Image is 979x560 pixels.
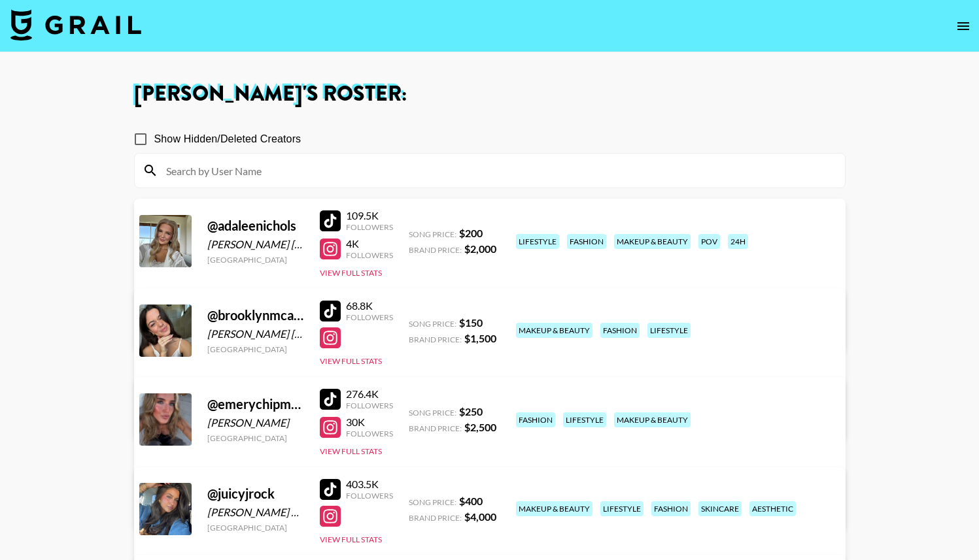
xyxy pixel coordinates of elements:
span: Song Price: [409,497,456,507]
button: View Full Stats [320,268,382,278]
div: Followers [346,250,393,260]
span: Show Hidden/Deleted Creators [154,131,301,147]
div: fashion [567,234,606,249]
div: skincare [698,501,742,516]
div: fashion [651,501,691,516]
span: Song Price: [409,319,456,329]
strong: $ 150 [459,316,483,329]
div: 4K [346,237,393,250]
div: fashion [600,323,640,338]
div: [PERSON_NAME] [PERSON_NAME] [207,238,304,251]
button: View Full Stats [320,535,382,544]
img: Grail Talent [10,9,141,41]
strong: $ 200 [459,227,483,239]
div: aesthetic [749,501,796,516]
button: View Full Stats [320,356,382,366]
button: View Full Stats [320,446,382,456]
span: Song Price: [409,408,456,418]
div: lifestyle [600,501,644,516]
div: fashion [516,412,555,427]
div: [GEOGRAPHIC_DATA] [207,255,304,265]
span: Brand Price: [409,245,462,255]
div: [GEOGRAPHIC_DATA] [207,523,304,533]
div: 68.8K [346,299,393,312]
div: 24h [728,234,748,249]
div: [PERSON_NAME] [207,416,304,429]
div: makeup & beauty [614,234,691,249]
div: @ juicyjrock [207,486,304,502]
input: Search by User Name [158,160,837,181]
span: Brand Price: [409,335,462,344]
strong: $ 2,000 [464,242,496,255]
button: open drawer [950,13,976,39]
div: @ brooklynmcaldwell [207,307,304,323]
div: makeup & beauty [614,412,691,427]
h1: [PERSON_NAME] 's Roster: [134,84,846,105]
span: Brand Price: [409,423,462,433]
div: [PERSON_NAME] [PERSON_NAME] [207,327,304,340]
div: @ adaleenichols [207,218,304,234]
div: 109.5K [346,209,393,222]
span: Brand Price: [409,513,462,523]
strong: $ 2,500 [464,421,496,433]
div: 30K [346,416,393,429]
div: Followers [346,222,393,232]
div: Followers [346,429,393,438]
strong: $ 250 [459,405,483,418]
div: 276.4K [346,387,393,401]
div: 403.5K [346,478,393,491]
div: pov [698,234,720,249]
div: Followers [346,312,393,322]
strong: $ 400 [459,495,483,507]
div: @ emerychipman [207,396,304,412]
div: makeup & beauty [516,501,593,516]
strong: $ 1,500 [464,332,496,344]
div: Followers [346,401,393,410]
div: makeup & beauty [516,323,593,338]
strong: $ 4,000 [464,510,496,523]
div: lifestyle [516,234,559,249]
div: [PERSON_NAME] Rock [207,506,304,519]
div: Followers [346,491,393,501]
div: [GEOGRAPHIC_DATA] [207,344,304,354]
span: Song Price: [409,229,456,239]
div: lifestyle [647,323,691,338]
div: lifestyle [563,412,606,427]
div: [GEOGRAPHIC_DATA] [207,433,304,443]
